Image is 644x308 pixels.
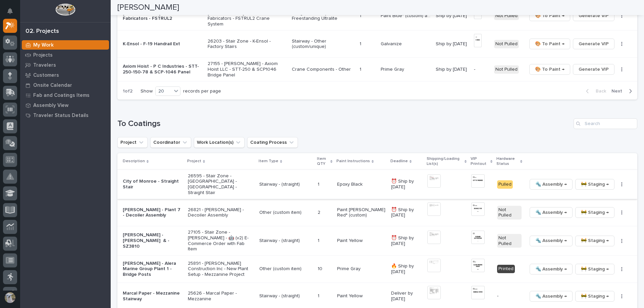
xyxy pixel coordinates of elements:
[496,155,519,168] p: Hardware Status
[530,291,573,302] button: 🔩 Assembly →
[150,137,191,148] button: Coordinator
[497,180,513,189] div: Pulled
[497,234,522,248] div: Not Pulled
[497,265,515,273] div: Printed
[575,236,614,246] button: 🚧 Staging →
[292,10,354,22] p: Bridge Crane System - Freestanding Ultralite
[436,40,468,47] p: Ship by [DATE]
[575,207,614,218] button: 🚧 Staging →
[575,264,614,274] button: 🚧 Staging →
[581,237,609,245] span: 🚧 Staging →
[581,292,609,300] span: 🚧 Staging →
[187,158,201,165] p: Project
[117,1,637,30] tr: [PERSON_NAME] Precision Fabricators - FSTRUL226784 - Hoist Zone - [PERSON_NAME] Precision Fabrica...
[474,67,489,72] p: -
[391,179,422,190] p: ⏰ Ship by [DATE]
[117,226,637,255] tr: [PERSON_NAME] - [PERSON_NAME] & - SZ381027105 - Stair Zone - [PERSON_NAME] - 🤖 (v2) E-Commerce Or...
[33,42,54,48] p: My Work
[123,207,182,219] p: [PERSON_NAME] - Plant 7 - Decoiler Assembly
[579,12,609,20] span: Generate VIP
[123,158,145,165] p: Description
[117,199,637,226] tr: [PERSON_NAME] - Plant 7 - Decoiler Assembly26821 - [PERSON_NAME] - Decoiler AssemblyOther (custom...
[530,207,573,218] button: 🔩 Assembly →
[25,28,59,35] div: 02. Projects
[581,88,609,94] button: Back
[188,207,254,219] p: 26821 - [PERSON_NAME] - Decoiler Assembly
[123,64,202,75] p: Axiom Hoist - P C Industries - STT-250-150-78 & SCP-1046 Panel
[337,266,386,272] p: Prime Gray
[574,118,637,129] input: Search
[33,93,90,99] p: Fab and Coatings Items
[573,10,614,21] button: Generate VIP
[33,72,59,78] p: Customers
[535,12,565,20] span: 🎨 To Paint →
[117,83,138,100] p: 1 of 2
[494,12,519,20] div: Not Pulled
[183,88,221,94] p: records per page
[20,70,111,80] a: Customers
[117,30,637,58] tr: K-Ensol - F-19 Handrail Ext26203 - Stair Zone - K-Ensol - Factory StairsStairway - Other (custom/...
[529,10,570,21] button: 🎨 To Paint →
[318,292,321,299] p: 1
[20,100,111,110] a: Assembly View
[535,180,567,188] span: 🔩 Assembly →
[123,291,182,302] p: Marcal Paper - Mezzanine Stairway
[436,12,468,19] p: Ship by [DATE]
[575,291,614,302] button: 🚧 Staging →
[55,3,75,16] img: Workspace Logo
[497,206,522,220] div: Not Pulled
[20,80,111,90] a: Onsite Calendar
[259,210,312,215] p: Other (custom item)
[123,10,202,22] p: [PERSON_NAME] Precision Fabricators - FSTRUL2
[259,182,312,187] p: Stairway - (straight)
[20,90,111,100] a: Fab and Coatings Items
[123,41,202,47] p: K-Ensol - F-19 Handrail Ext
[259,266,312,272] p: Other (custom item)
[390,158,408,165] p: Deadline
[611,88,626,94] span: Next
[318,265,324,272] p: 10
[33,52,53,58] p: Projects
[318,237,321,244] p: 1
[391,291,422,302] p: Deliver by [DATE]
[592,88,606,94] span: Back
[117,3,179,12] h2: [PERSON_NAME]
[188,173,254,196] p: 26595 - Stair Zone - [GEOGRAPHIC_DATA] - [GEOGRAPHIC_DATA] - Straight Stair
[8,8,17,19] div: Notifications
[20,40,111,50] a: My Work
[33,103,68,109] p: Assembly View
[292,39,354,50] p: Stairway - Other (custom/unique)
[360,40,363,47] p: 1
[381,65,406,72] p: Prime Gray
[471,155,488,168] p: VIP Printout
[141,88,153,94] p: Show
[318,180,321,187] p: 1
[208,61,286,78] p: 27155 - [PERSON_NAME] - Axiom Hoist LLC - STT-250 & SCP1046 Bridge Panel
[494,40,519,48] div: Not Pulled
[337,293,386,299] p: Paint Yellow
[317,155,329,168] p: Item QTY
[530,264,573,274] button: 🔩 Assembly →
[427,155,463,168] p: Shipping/Loading List(s)
[581,180,609,188] span: 🚧 Staging →
[117,255,637,283] tr: [PERSON_NAME] - Alera Marine Group Plant 1 - Bridge Posts25891 - [PERSON_NAME] Construction Inc -...
[123,179,182,190] p: City of Monroe - Straight Stair
[33,82,72,88] p: Onsite Calendar
[3,4,17,18] button: Notifications
[381,12,432,19] p: Paint Blue* (custom) and Paint Gray
[337,207,386,219] p: Paint [PERSON_NAME] Red* (custom)
[188,291,254,302] p: 25626 - Marcal Paper - Mezzanine
[573,64,614,75] button: Generate VIP
[535,292,567,300] span: 🔩 Assembly →
[436,65,468,72] p: Ship by [DATE]
[535,237,567,245] span: 🔩 Assembly →
[188,230,254,252] p: 27105 - Stair Zone - [PERSON_NAME] - 🤖 (v2) E-Commerce Order with Fab Item
[529,64,570,75] button: 🎨 To Paint →
[247,137,298,148] button: Coating Process
[33,113,89,119] p: Traveler Status Details
[117,170,637,199] tr: City of Monroe - Straight Stair26595 - Stair Zone - [GEOGRAPHIC_DATA] - [GEOGRAPHIC_DATA] - Strai...
[360,65,363,72] p: 1
[497,293,522,299] p: -
[123,261,182,278] p: [PERSON_NAME] - Alera Marine Group Plant 1 - Bridge Posts
[581,265,609,273] span: 🚧 Staging →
